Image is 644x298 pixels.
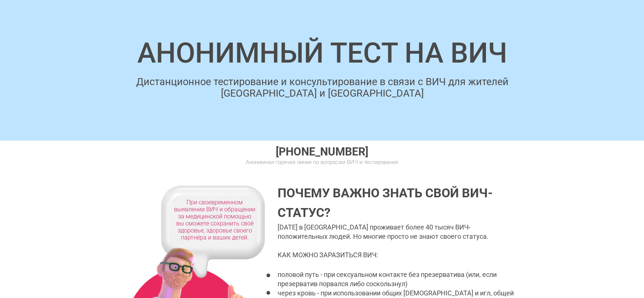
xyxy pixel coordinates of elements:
div: АНОНИМНЫЙ ТЕСТ НА ВИЧ [120,40,524,66]
a: [PHONE_NUMBER] [276,145,368,158]
div: Дистанционное тестирование и консультирование в связи с ВИЧ для жителей [GEOGRAPHIC_DATA] и [GEOG... [135,76,509,99]
div: Анонимная горячая линия по вопросам ВИЧ и тестирования [243,159,401,165]
div: Почему важно знать свой ВИЧ-статус? [278,183,508,222]
div: При своевременном выявлении ВИЧ и обращении за медицинской помощью вы сможете сохранить своё здор... [174,199,255,241]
